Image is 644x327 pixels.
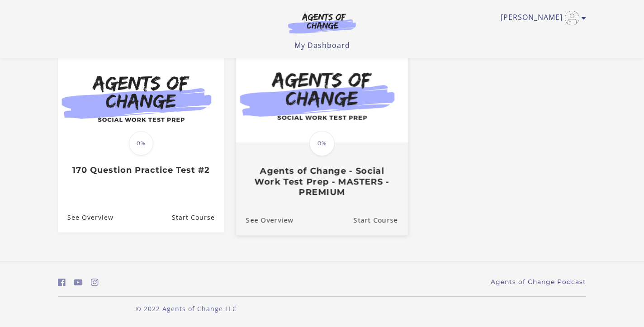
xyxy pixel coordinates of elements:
img: Agents of Change Logo [279,13,365,33]
a: My Dashboard [294,40,350,50]
a: Agents of Change - Social Work Test Prep - MASTERS - PREMIUM: See Overview [236,204,294,235]
span: 0% [309,131,335,156]
h3: 170 Question Practice Test #2 [67,165,214,175]
a: https://www.facebook.com/groups/aswbtestprep (Open in a new window) [58,276,66,289]
p: © 2022 Agents of Change LLC [58,304,315,313]
h3: Agents of Change - Social Work Test Prep - MASTERS - PREMIUM [246,166,398,197]
a: https://www.youtube.com/c/AgentsofChangeTestPrepbyMeaganMitchell (Open in a new window) [74,276,83,289]
a: Agents of Change Podcast [491,277,586,287]
a: Toggle menu [501,11,582,25]
a: 170 Question Practice Test #2: See Overview [58,203,114,232]
i: https://www.youtube.com/c/AgentsofChangeTestPrepbyMeaganMitchell (Open in a new window) [74,278,83,287]
a: https://www.instagram.com/agentsofchangeprep/ (Open in a new window) [91,276,99,289]
span: 0% [129,131,153,156]
i: https://www.facebook.com/groups/aswbtestprep (Open in a new window) [58,278,66,287]
a: Agents of Change - Social Work Test Prep - MASTERS - PREMIUM: Resume Course [354,204,408,235]
a: 170 Question Practice Test #2: Resume Course [172,203,224,232]
i: https://www.instagram.com/agentsofchangeprep/ (Open in a new window) [91,278,99,287]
